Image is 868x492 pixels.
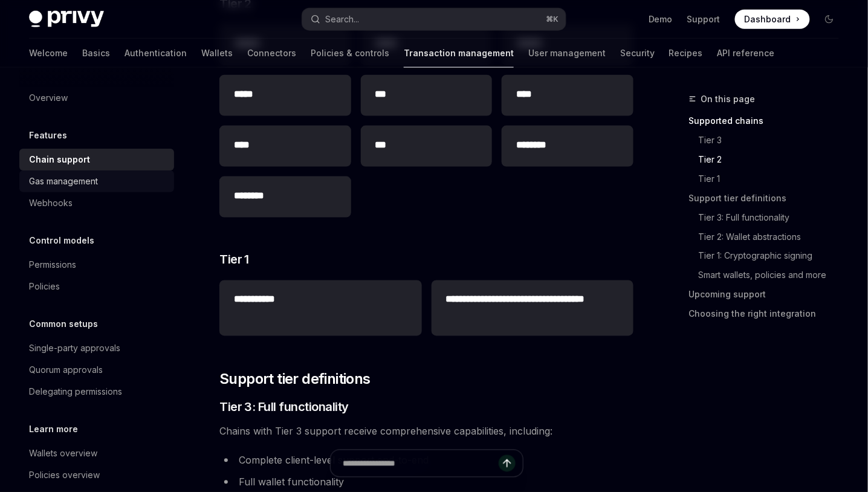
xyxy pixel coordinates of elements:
[689,208,849,227] a: Tier 3: Full functionality
[29,317,98,331] h5: Common setups
[546,15,559,24] span: ⌘ K
[125,39,187,68] a: Authentication
[687,13,721,25] a: Support
[219,423,633,440] span: Chains with Tier 3 support receive comprehensive capabilities, including:
[689,247,849,266] a: Tier 1: Cryptographic signing
[29,384,122,399] div: Delegating permissions
[29,91,68,105] div: Overview
[29,174,98,189] div: Gas management
[19,149,174,170] a: Chain support
[689,111,849,131] a: Supported chains
[19,359,174,381] a: Quorum approvals
[689,305,849,324] a: Choosing the right integration
[649,13,673,25] a: Demo
[343,450,499,477] input: Ask a question...
[528,39,606,68] a: User management
[219,399,349,416] span: Tier 3: Full functionality
[19,464,174,486] a: Policies overview
[29,257,76,272] div: Permissions
[19,337,174,359] a: Single-party approvals
[717,39,775,68] a: API reference
[247,39,296,68] a: Connectors
[19,442,174,464] a: Wallets overview
[701,92,756,106] span: On this page
[82,39,110,68] a: Basics
[29,468,100,482] div: Policies overview
[19,170,174,192] a: Gas management
[219,370,371,389] span: Support tier definitions
[201,39,233,68] a: Wallets
[29,279,60,294] div: Policies
[19,276,174,297] a: Policies
[29,422,78,436] h5: Learn more
[29,128,67,143] h5: Features
[620,39,655,68] a: Security
[689,285,849,305] a: Upcoming support
[29,196,73,210] div: Webhooks
[29,152,90,167] div: Chain support
[404,39,514,68] a: Transaction management
[689,227,849,247] a: Tier 2: Wallet abstractions
[689,150,849,169] a: Tier 2
[820,10,839,29] button: Toggle dark mode
[29,11,104,28] img: dark logo
[325,12,359,27] div: Search...
[669,39,703,68] a: Recipes
[19,254,174,276] a: Permissions
[19,192,174,214] a: Webhooks
[302,8,566,30] button: Open search
[19,381,174,403] a: Delegating permissions
[689,189,849,208] a: Support tier definitions
[29,39,68,68] a: Welcome
[311,39,389,68] a: Policies & controls
[689,131,849,150] a: Tier 3
[29,363,103,377] div: Quorum approvals
[19,87,174,109] a: Overview
[689,266,849,285] a: Smart wallets, policies and more
[689,169,849,189] a: Tier 1
[29,233,94,248] h5: Control models
[29,446,97,461] div: Wallets overview
[745,13,791,25] span: Dashboard
[735,10,810,29] a: Dashboard
[499,455,516,472] button: Send message
[29,341,120,355] div: Single-party approvals
[219,251,249,268] span: Tier 1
